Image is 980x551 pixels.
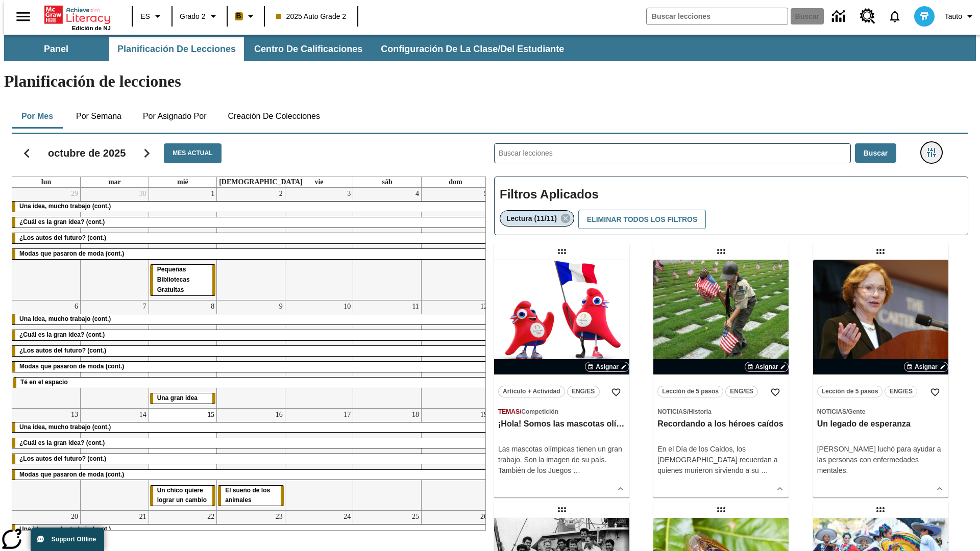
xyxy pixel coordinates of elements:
[20,379,68,386] span: Té en el espacio
[150,393,216,404] div: Una gran idea
[945,11,962,22] span: Tauto
[12,422,489,433] div: Una idea, mucho trabajo (cont.)
[846,408,848,415] span: /
[39,177,53,187] a: lunes
[904,362,948,372] button: Asignar Elegir fechas
[647,8,788,24] input: Buscar campo
[19,218,105,226] span: ¿Cuál es la gran idea? (cont.)
[19,347,106,354] span: ¿Los autos del futuro? (cont.)
[285,408,353,511] td: 17 de octubre de 2025
[817,408,846,415] span: Noticias
[12,249,489,259] div: Modas que pasaron de moda (cont.)
[277,188,285,200] a: 2 de octubre de 2025
[149,408,217,511] td: 15 de octubre de 2025
[137,188,149,200] a: 30 de septiembre de 2025
[854,3,881,30] a: Centro de recursos, Se abrirá en una pestaña nueva.
[554,243,570,260] div: Lección arrastrable: ¡Hola! Somos las mascotas olímpicas
[353,300,422,408] td: 11 de octubre de 2025
[482,188,489,200] a: 5 de octubre de 2025
[826,3,854,31] a: Centro de información
[12,188,81,300] td: 29 de septiembre de 2025
[19,331,105,338] span: ¿Cuál es la gran idea? (cont.)
[117,43,236,55] span: Planificación de lecciones
[653,260,789,497] div: lesson details
[498,386,565,397] button: Artículo + Actividad
[277,300,285,313] a: 9 de octubre de 2025
[341,300,353,313] a: 10 de octubre de 2025
[48,147,126,159] h2: octubre de 2025
[231,7,261,26] button: Boost El color de la clase es anaranjado claro. Cambiar el color de la clase.
[822,386,878,397] span: Lección de 5 pasos
[730,386,753,397] span: ENG/ES
[498,419,625,430] h3: ¡Hola! Somos las mascotas olímpicas
[218,486,284,506] div: El sueño de los animales
[81,300,149,408] td: 7 de octubre de 2025
[745,362,789,372] button: Asignar Elegir fechas
[421,300,489,408] td: 12 de octubre de 2025
[345,188,353,200] a: 3 de octubre de 2025
[12,233,489,243] div: ¿Los autos del futuro? (cont.)
[19,423,111,431] span: Una idea, mucho trabajo (cont.)
[657,419,785,430] h3: Recordando a los héroes caídos
[180,11,206,22] span: Grado 2
[353,408,422,511] td: 18 de octubre de 2025
[817,406,944,417] span: Tema: Noticias/Gente
[817,419,944,430] h3: Un legado de esperanza
[908,3,941,30] button: Escoja un nuevo avatar
[285,300,353,408] td: 10 de octubre de 2025
[141,300,149,313] a: 7 de octubre de 2025
[12,202,489,212] div: Una idea, mucho trabajo (cont.)
[274,511,285,523] a: 23 de octubre de 2025
[494,177,968,236] div: Filtros Aplicados
[150,265,216,295] div: Pequeñas Bibliotecas Gratuitas
[687,408,689,415] span: /
[381,43,564,55] span: Configuración de la clase/del estudiante
[885,386,917,397] button: ENG/ES
[217,177,305,187] a: jueves
[13,378,488,388] div: Té en el espacio
[506,214,557,222] span: Lectura (11/11)
[109,37,244,61] button: Planificación de lecciones
[274,409,285,421] a: 16 de octubre de 2025
[410,511,421,523] a: 25 de octubre de 2025
[12,454,489,464] div: ¿Los autos del futuro? (cont.)
[137,511,149,523] a: 21 de octubre de 2025
[19,234,106,241] span: ¿Los autos del futuro? (cont.)
[72,300,80,313] a: 6 de octubre de 2025
[157,266,190,293] span: Pequeñas Bibliotecas Gratuitas
[135,104,215,129] button: Por asignado por
[500,182,963,207] h2: Filtros Aplicados
[205,409,216,421] a: 15 de octubre de 2025
[5,37,107,61] button: Panel
[12,438,489,448] div: ¿Cuál es la gran idea? (cont.)
[72,25,111,31] span: Edición de NJ
[19,525,111,533] span: Una idea, mucho trabajo (cont.)
[140,11,150,22] span: ES
[81,408,149,511] td: 14 de octubre de 2025
[410,300,421,313] a: 11 de octubre de 2025
[341,409,353,421] a: 17 de octubre de 2025
[12,524,489,535] div: Una idea, mucho trabajo (cont.)
[572,386,595,397] span: ENG/ES
[817,444,944,476] div: [PERSON_NAME] luchó para ayudar a las personas con enfermedades mentales.
[157,394,198,402] span: Una gran idea
[478,300,489,313] a: 12 de octubre de 2025
[373,37,572,61] button: Configuración de la clase/del estudiante
[217,300,285,408] td: 9 de octubre de 2025
[585,362,629,372] button: Asignar Elegir fechas
[521,408,558,415] span: Competición
[926,383,944,402] button: Añadir a mis Favoritas
[52,536,96,543] span: Support Offline
[921,142,942,163] button: Menú lateral de filtros
[498,406,625,417] span: Tema: Temas/Competición
[12,362,489,372] div: Modas que pasaron de moda (cont.)
[881,3,908,30] a: Notificaciones
[225,487,270,504] span: El sueño de los animales
[4,37,573,61] div: Subbarra de navegación
[44,43,68,55] span: Panel
[503,386,560,397] span: Artículo + Actividad
[19,250,124,257] span: Modas que pasaron de moda (cont.)
[285,188,353,300] td: 3 de octubre de 2025
[217,188,285,300] td: 2 de octubre de 2025
[205,511,216,523] a: 22 de octubre de 2025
